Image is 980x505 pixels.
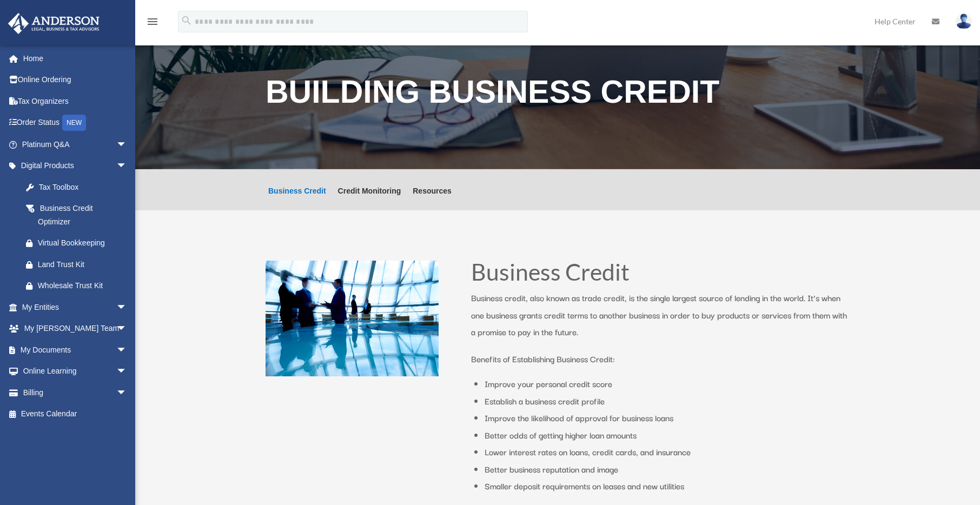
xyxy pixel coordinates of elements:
[8,155,143,177] a: Digital Productsarrow_drop_down
[8,382,143,403] a: Billingarrow_drop_down
[8,318,143,340] a: My [PERSON_NAME] Teamarrow_drop_down
[471,289,850,350] p: Business credit, also known as trade credit, is the single largest source of lending in the world...
[5,13,103,34] img: Anderson Advisors Platinum Portal
[62,115,86,131] div: NEW
[15,198,138,232] a: Business Credit Optimizer
[116,361,138,383] span: arrow_drop_down
[485,427,850,444] li: Better odds of getting higher loan amounts
[266,261,439,376] img: business people talking in office
[38,202,124,228] div: Business Credit Optimizer
[471,261,850,289] h1: Business Credit
[146,19,159,28] a: menu
[38,279,130,293] div: Wholesale Trust Kit
[8,403,143,425] a: Events Calendar
[956,14,972,29] img: User Pic
[15,232,143,254] a: Virtual Bookkeeping
[116,134,138,156] span: arrow_drop_down
[8,112,143,134] a: Order StatusNEW
[146,15,159,28] i: menu
[116,155,138,177] span: arrow_drop_down
[8,339,143,361] a: My Documentsarrow_drop_down
[8,90,143,112] a: Tax Organizers
[116,382,138,404] span: arrow_drop_down
[485,477,850,495] li: Smaller deposit requirements on leases and new utilities
[8,134,143,155] a: Platinum Q&Aarrow_drop_down
[38,236,130,250] div: Virtual Bookkeeping
[15,176,143,198] a: Tax Toolbox
[116,339,138,361] span: arrow_drop_down
[15,254,143,275] a: Land Trust Kit
[485,393,850,410] li: Establish a business credit profile
[471,350,850,368] p: Benefits of Establishing Business Credit:
[8,296,143,318] a: My Entitiesarrow_drop_down
[266,76,850,114] h1: Building Business Credit
[268,187,326,210] a: Business Credit
[413,187,452,210] a: Resources
[8,48,143,69] a: Home
[338,187,401,210] a: Credit Monitoring
[485,461,850,478] li: Better business reputation and image
[116,318,138,340] span: arrow_drop_down
[181,15,193,26] i: search
[15,275,143,297] a: Wholesale Trust Kit
[8,69,143,91] a: Online Ordering
[38,181,130,194] div: Tax Toolbox
[485,409,850,427] li: Improve the likelihood of approval for business loans
[485,443,850,461] li: Lower interest rates on loans, credit cards, and insurance
[38,258,130,271] div: Land Trust Kit
[485,375,850,393] li: Improve your personal credit score
[8,361,143,382] a: Online Learningarrow_drop_down
[116,296,138,318] span: arrow_drop_down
